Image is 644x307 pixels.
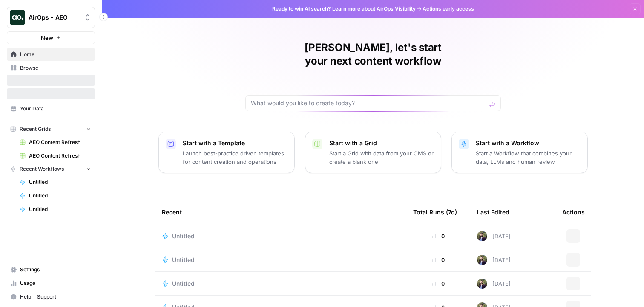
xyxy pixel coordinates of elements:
[477,231,511,241] div: [DATE]
[477,279,487,289] img: 4dqwcgipae5fdwxp9v51u2818epj
[10,10,25,25] img: AirOps - AEO Logo
[20,266,91,273] span: Settings
[20,125,51,133] span: Recent Grids
[29,138,91,146] span: AEO Content Refresh
[245,41,501,68] h1: [PERSON_NAME], let's start your next content workflow
[29,192,91,200] span: Untitled
[20,51,91,58] span: Home
[41,34,53,42] span: New
[272,5,416,13] span: Ready to win AI search? about AirOps Visibility
[329,139,434,147] p: Start with a Grid
[477,279,511,289] div: [DATE]
[20,165,64,173] span: Recent Workflows
[16,149,95,163] a: AEO Content Refresh
[158,132,295,173] button: Start with a TemplateLaunch best-practice driven templates for content creation and operations
[7,48,95,61] a: Home
[20,279,91,287] span: Usage
[7,61,95,75] a: Browse
[329,149,434,166] p: Start a Grid with data from your CMS or create a blank one
[413,200,457,224] div: Total Runs (7d)
[251,99,485,107] input: What would you like to create today?
[476,149,581,166] p: Start a Workflow that combines your data, LLMs and human review
[20,64,91,72] span: Browse
[7,290,95,304] button: Help + Support
[7,123,95,135] button: Recent Grids
[16,203,95,216] a: Untitled
[476,139,581,147] p: Start with a Workflow
[183,149,287,166] p: Launch best-practice driven templates for content creation and operations
[413,256,463,264] div: 0
[451,132,588,173] button: Start with a WorkflowStart a Workflow that combines your data, LLMs and human review
[29,13,80,22] span: AirOps - AEO
[162,279,400,288] a: Untitled
[477,231,487,241] img: 4dqwcgipae5fdwxp9v51u2818epj
[29,178,91,186] span: Untitled
[7,7,95,28] button: Workspace: AirOps - AEO
[162,256,400,264] a: Untitled
[423,5,474,13] span: Actions early access
[162,200,400,224] div: Recent
[7,276,95,290] a: Usage
[477,255,487,265] img: 4dqwcgipae5fdwxp9v51u2818epj
[16,175,95,189] a: Untitled
[29,206,91,213] span: Untitled
[332,6,360,12] a: Learn more
[20,293,91,301] span: Help + Support
[16,135,95,149] a: AEO Content Refresh
[172,279,195,288] span: Untitled
[413,279,463,288] div: 0
[16,189,95,203] a: Untitled
[413,232,463,240] div: 0
[562,200,585,224] div: Actions
[29,152,91,160] span: AEO Content Refresh
[7,163,95,175] button: Recent Workflows
[7,31,95,44] button: New
[162,232,400,240] a: Untitled
[20,105,91,113] span: Your Data
[477,200,509,224] div: Last Edited
[7,263,95,276] a: Settings
[183,139,287,147] p: Start with a Template
[477,255,511,265] div: [DATE]
[7,102,95,115] a: Your Data
[172,256,195,264] span: Untitled
[172,232,195,240] span: Untitled
[305,132,441,173] button: Start with a GridStart a Grid with data from your CMS or create a blank one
